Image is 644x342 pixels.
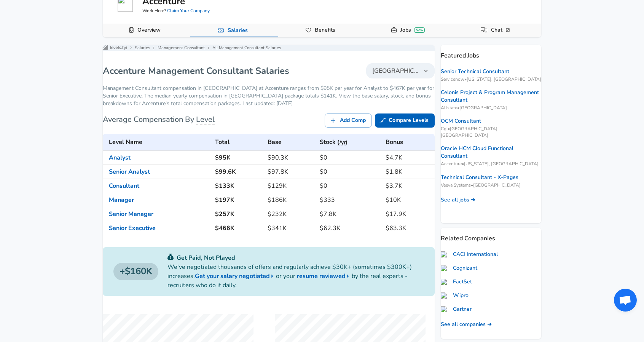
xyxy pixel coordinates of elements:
[268,152,314,163] h6: $90.3K
[488,24,514,37] a: Chat
[297,272,352,281] a: resume reviewed
[372,66,419,75] span: [GEOGRAPHIC_DATA]
[195,272,276,281] a: Get your salary negotiated
[320,223,380,233] h6: $62.3K
[375,113,435,128] a: Compare Levels
[109,153,131,162] a: Analyst
[441,251,450,257] img: caci.com
[158,45,205,51] a: Management Consultant
[196,114,215,125] span: Level
[441,68,509,75] a: Senior Technical Consultant
[215,152,262,163] h6: $95K
[167,8,210,14] a: Claim Your Company
[386,195,432,205] h6: $10K
[103,113,215,126] h6: Average Compensation By
[441,265,450,271] img: cognizant.com
[386,137,432,147] h6: Bonus
[337,138,348,147] button: (/yr)
[397,24,428,37] a: JobsNew
[441,105,541,111] span: Allstate • [GEOGRAPHIC_DATA]
[109,168,150,176] a: Senior Analyst
[135,45,150,51] a: Salaries
[215,137,262,147] h6: Total
[103,65,289,77] h1: Accenture Management Consultant Salaries
[268,137,314,147] h6: Base
[325,113,372,128] a: Add Comp
[109,137,209,147] h6: Level Name
[441,292,469,299] a: Wipro
[113,263,158,280] a: $160K
[103,85,435,107] p: Management Consultant compensation in [GEOGRAPHIC_DATA] at Accenture ranges from $95K per year fo...
[109,210,153,218] a: Senior Manager
[441,145,541,160] a: Oracle HCM Cloud Functional Consultant
[215,166,262,177] h6: $99.6K
[215,195,262,205] h6: $197K
[268,223,314,233] h6: $341K
[441,182,541,189] span: Veeva Systems • [GEOGRAPHIC_DATA]
[320,195,380,205] h6: $333
[320,137,380,147] h6: Stock
[103,134,435,235] table: Accenture's Management Consultant levels
[414,27,425,33] div: New
[441,76,541,83] span: Servicenow • [US_STATE], [GEOGRAPHIC_DATA]
[212,45,281,51] p: All Management Consultant Salaries
[225,24,251,37] a: Salaries
[441,292,450,299] img: wipro.com
[441,251,498,258] a: CACI International
[320,181,380,191] h6: $0
[441,264,477,272] a: Cognizant
[441,278,472,286] a: FactSet
[386,223,432,233] h6: $63.3K
[441,228,541,243] p: Related Companies
[441,196,475,204] a: See all jobs ➜
[441,279,450,285] img: factset.com
[109,196,134,204] a: Manager
[386,166,432,177] h6: $1.8K
[441,306,450,312] img: gartner.com
[441,126,541,139] span: Cgi • [GEOGRAPHIC_DATA], [GEOGRAPHIC_DATA]
[320,152,380,163] h6: $0
[134,24,164,37] a: Overview
[441,161,541,167] span: Accenture • [US_STATE], [GEOGRAPHIC_DATA]
[441,89,541,104] a: Celonis Project & Program Management Consultant
[167,254,174,260] img: svg+xml;base64,PHN2ZyB4bWxucz0iaHR0cDovL3d3dy53My5vcmcvMjAwMC9zdmciIGZpbGw9IiMwYzU0NjAiIHZpZXdCb3...
[268,166,314,177] h6: $97.8K
[386,209,432,219] h6: $17.9K
[366,63,435,78] button: [GEOGRAPHIC_DATA]
[386,152,432,163] h6: $4.7K
[312,24,338,37] a: Benefits
[215,223,262,233] h6: $466K
[441,174,518,181] a: Technical Consultant - X-Pages
[268,195,314,205] h6: $186K
[320,166,380,177] h6: $0
[109,182,139,190] a: Consultant
[215,209,262,219] h6: $257K
[103,24,541,37] div: Company Data Navigation
[441,321,492,328] a: See all companies ➜
[215,181,262,191] h6: $133K
[441,117,481,125] a: OCM Consultant
[320,209,380,219] h6: $7.8K
[268,181,314,191] h6: $129K
[167,253,424,262] p: Get Paid, Not Played
[109,224,156,232] a: Senior Executive
[441,305,472,313] a: Gartner
[441,45,541,60] p: Featured Jobs
[386,181,432,191] h6: $3.7K
[167,262,424,290] p: We've negotiated thousands of offers and regularly achieve $30K+ (sometimes $300K+) increases. or...
[142,8,210,14] span: Work Here?
[614,289,637,312] div: Open chat
[268,209,314,219] h6: $232K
